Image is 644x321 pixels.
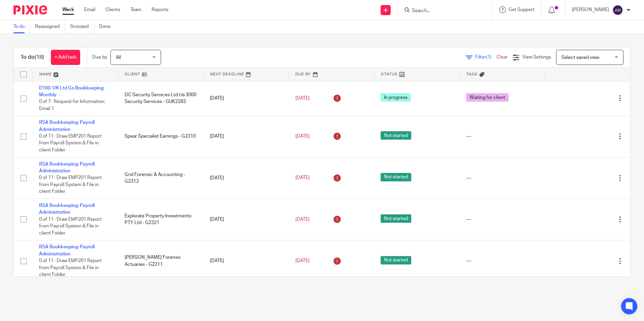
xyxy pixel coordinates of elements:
[203,116,289,157] td: [DATE]
[466,133,538,140] div: ---
[203,240,289,282] td: [DATE]
[203,81,289,116] td: [DATE]
[84,6,95,13] a: Email
[496,55,508,60] a: Clear
[475,55,496,60] span: Filter
[39,120,95,132] a: RSA Bookkeeping: Payroll Administration
[51,50,80,65] a: + Add task
[13,20,30,33] a: To do
[522,55,551,60] span: View Settings
[203,199,289,240] td: [DATE]
[118,116,203,157] td: Spear Specialist Earnings - G2310
[612,5,623,15] img: svg%3E
[466,175,538,181] div: ---
[39,86,104,97] a: D100. UK Ltd Co Bookkeeping: Monthly
[466,216,538,223] div: ---
[152,6,168,13] a: Reports
[295,176,310,180] span: [DATE]
[39,217,102,236] span: 0 of 11 · Draw EMP201 Report from Payroll System & File in client Folder
[39,258,102,277] span: 0 of 11 · Draw EMP201 Report from Payroll System & File in client Folder
[35,55,44,60] span: (18)
[35,20,65,33] a: Reassigned
[561,55,599,60] span: Select saved view
[509,7,535,12] span: Get Support
[486,55,491,60] span: (1)
[62,6,74,13] a: Work
[572,6,609,13] p: [PERSON_NAME]
[39,99,105,111] span: 0 of 7 · Request for Information: Email 1
[70,20,94,33] a: Snoozed
[466,257,538,264] div: ---
[130,6,141,13] a: Team
[466,72,478,76] span: Tags
[39,245,95,256] a: RSA Bookkeeping: Payroll Administration
[381,214,411,223] span: Not started
[13,5,47,14] img: Pixie
[105,6,120,13] a: Clients
[118,240,203,282] td: [PERSON_NAME] Forensic Actuaries - G2311
[295,258,310,263] span: [DATE]
[21,54,44,61] h1: To do
[295,96,310,101] span: [DATE]
[381,131,411,140] span: Not started
[466,93,509,102] span: Waiting for client
[39,162,95,173] a: RSA Bookkeeping: Payroll Administration
[92,54,107,61] p: Due by
[118,157,203,199] td: Grid Forensic & Accounting - G2312
[116,55,121,60] span: All
[411,8,472,14] input: Search
[203,157,289,199] td: [DATE]
[381,256,411,264] span: Not started
[39,134,102,152] span: 0 of 11 · Draw EMP201 Report from Payroll System & File in client Folder
[295,217,310,222] span: [DATE]
[118,199,203,240] td: Explorate Property Investments PTY Ltd - G2321
[118,81,203,116] td: DC Security Services Ltd t/a 3000 Security Services - GUK2283
[381,173,411,181] span: Not started
[295,134,310,139] span: [DATE]
[39,203,95,215] a: RSA Bookkeeping: Payroll Administration
[99,20,116,33] a: Done
[381,93,411,102] span: In progress
[39,176,102,194] span: 0 of 11 · Draw EMP201 Report from Payroll System & File in client Folder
